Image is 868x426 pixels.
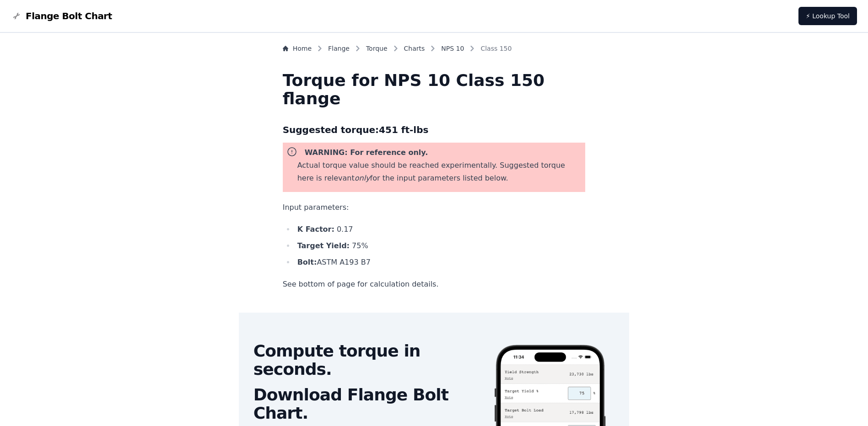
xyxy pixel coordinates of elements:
[283,122,586,137] h3: Suggested torque: 451 ft-lbs
[480,44,512,53] span: Class 150
[253,386,479,422] h2: Download Flange Bolt Chart.
[11,11,22,21] img: Flange Bolt Chart Logo
[297,159,582,185] p: Actual torque value should be reached experimentally. Suggested torque here is relevant for the i...
[305,148,428,157] b: WARNING: For reference only.
[798,7,857,25] a: ⚡ Lookup Tool
[404,44,425,53] a: Charts
[328,44,350,53] a: Flange
[441,44,464,53] a: NPS 10
[295,240,586,252] li: 75 %
[11,10,112,22] a: Flange Bolt Chart LogoFlange Bolt Chart
[297,241,350,250] b: Target Yield:
[297,225,334,234] b: K Factor:
[283,278,586,291] p: See bottom of page for calculation details.
[355,174,370,182] i: only
[295,256,586,269] li: ASTM A193 B7
[283,71,586,108] h1: Torque for NPS 10 Class 150 flange
[26,10,112,22] span: Flange Bolt Chart
[283,44,586,57] nav: Breadcrumb
[366,44,388,53] a: Torque
[253,342,479,378] h2: Compute torque in seconds.
[283,44,312,53] a: Home
[295,223,586,236] li: 0.17
[283,201,586,214] p: Input parameters:
[297,258,317,266] b: Bolt:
